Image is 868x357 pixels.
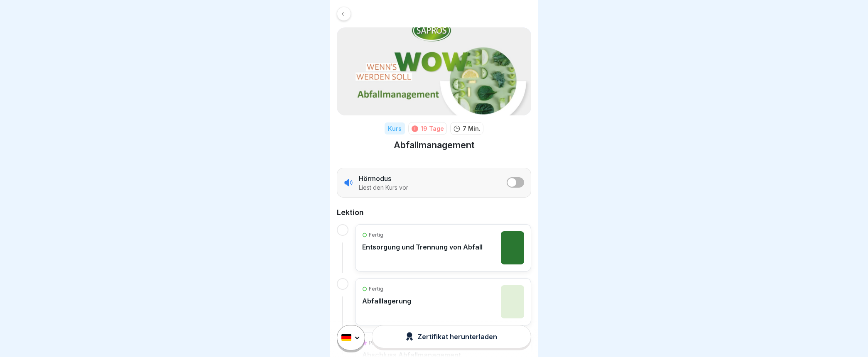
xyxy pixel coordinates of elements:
[421,124,444,133] div: 19 Tage
[372,325,531,348] button: Zertifikat herunterladen
[341,334,351,342] img: de.svg
[507,177,524,188] button: listener mode
[463,124,481,133] p: 7 Min.
[337,27,531,115] img: cq4jyt4aaqekzmgfzoj6qg9r.png
[369,285,383,293] p: Fertig
[406,332,497,341] div: Zertifikat herunterladen
[501,231,524,264] img: k99hcpwga1sjbv89h66lds49.png
[362,231,524,264] a: FertigEntsorgung und Trennung von Abfall
[501,285,524,318] img: v41v3vw1qlz88q2dga11ehua.png
[362,243,483,251] p: Entsorgung und Trennung von Abfall
[359,184,408,191] p: Liest den Kurs vor
[337,208,531,218] h2: Lektion
[385,122,405,134] div: Kurs
[359,174,391,183] p: Hörmodus
[362,297,411,305] p: Abfalllagerung
[362,285,524,318] a: FertigAbfalllagerung
[394,139,475,151] h1: Abfallmanagement
[369,231,383,239] p: Fertig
